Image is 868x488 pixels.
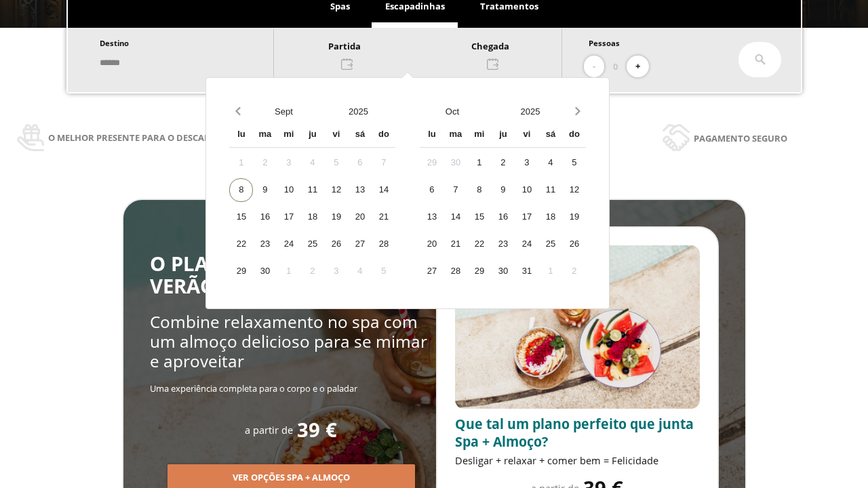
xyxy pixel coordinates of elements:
div: 17 [277,205,300,229]
span: O PLANO MAIS GOSTOSO DO VERÃO: SPA + ALMOÇO [150,250,431,300]
div: 15 [467,205,491,229]
div: sá [348,123,372,147]
div: 18 [300,205,324,229]
div: 9 [491,178,515,202]
div: 30 [491,260,515,283]
div: 1 [538,260,562,283]
span: 39 € [297,419,337,441]
div: 15 [229,205,253,229]
div: 14 [372,178,395,202]
div: 10 [515,178,538,202]
div: 4 [300,151,324,175]
div: 3 [324,260,348,283]
div: 7 [372,151,395,175]
div: lu [420,123,443,147]
div: 1 [467,151,491,175]
div: 16 [491,205,515,229]
div: ma [253,123,277,147]
div: 4 [538,151,562,175]
div: 24 [277,232,300,256]
span: Pagamento seguro [694,131,787,146]
div: 28 [443,260,467,283]
div: 6 [420,178,443,202]
div: vi [515,123,538,147]
div: sá [538,123,562,147]
div: vi [324,123,348,147]
span: Ver opções Spa + Almoço [233,471,350,485]
div: do [562,123,586,147]
div: mi [467,123,491,147]
div: 5 [372,260,395,283]
div: Calendar wrapper [229,123,395,283]
div: 25 [300,232,324,256]
a: Ver opções Spa + Almoço [167,471,415,483]
div: Calendar days [229,151,395,283]
div: 3 [515,151,538,175]
div: 23 [253,232,277,256]
div: 26 [562,232,586,256]
div: 25 [538,232,562,256]
div: 24 [515,232,538,256]
div: 1 [229,151,253,175]
div: 13 [348,178,372,202]
div: 2 [253,151,277,175]
span: Pessoas [589,38,620,48]
div: 31 [515,260,538,283]
div: 4 [348,260,372,283]
button: - [584,56,604,78]
button: Open years overlay [321,100,395,123]
div: 20 [420,232,443,256]
span: Combine relaxamento no spa com um almoço delicioso para se mimar e aproveitar [150,310,427,373]
div: 29 [467,260,491,283]
div: 30 [253,260,277,283]
span: O melhor presente para o descanso e a saúde [48,130,269,145]
button: Open months overlay [413,100,491,123]
div: 12 [562,178,586,202]
div: 2 [300,260,324,283]
div: 22 [229,232,253,256]
div: 17 [515,205,538,229]
div: 30 [443,151,467,175]
div: 21 [443,232,467,256]
div: 19 [562,205,586,229]
div: 16 [253,205,277,229]
div: 21 [372,205,395,229]
div: 27 [348,232,372,256]
button: + [627,56,649,78]
div: 28 [372,232,395,256]
div: 8 [467,178,491,202]
div: mi [277,123,300,147]
div: 27 [420,260,443,283]
div: 29 [229,260,253,283]
div: ma [443,123,467,147]
div: 8 [229,178,253,202]
div: 20 [348,205,372,229]
div: ju [300,123,324,147]
button: Previous month [229,100,246,123]
div: 3 [277,151,300,175]
div: 5 [562,151,586,175]
span: 0 [613,59,618,74]
span: Uma experiência completa para o corpo e o paladar [150,382,357,394]
div: ju [491,123,515,147]
div: 23 [491,232,515,256]
button: Next month [569,100,586,123]
div: 26 [324,232,348,256]
div: 5 [324,151,348,175]
div: 10 [277,178,300,202]
div: 1 [277,260,300,283]
div: 2 [491,151,515,175]
img: promo-sprunch.ElVl7oUD.webp [455,245,700,409]
div: 2 [562,260,586,283]
span: Que tal um plano perfeito que junta Spa + Almoço? [455,415,694,451]
span: Destino [100,38,129,48]
div: do [372,123,395,147]
div: Calendar days [420,151,586,283]
div: lu [229,123,253,147]
div: 12 [324,178,348,202]
div: 13 [420,205,443,229]
span: Desligar + relaxar + comer bem = Felicidade [455,453,658,467]
div: 18 [538,205,562,229]
button: Open years overlay [491,100,569,123]
div: 7 [443,178,467,202]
